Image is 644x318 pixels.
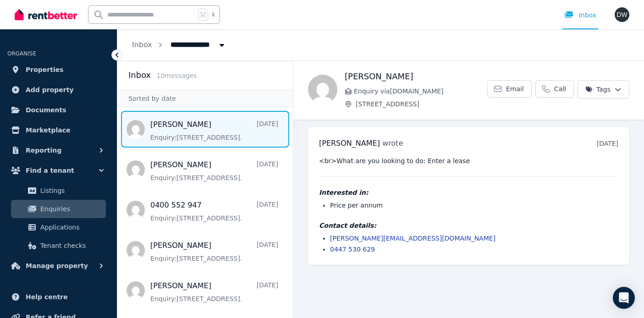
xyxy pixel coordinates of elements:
li: Price per annum [330,201,618,210]
span: k [212,11,215,18]
a: [PERSON_NAME][DATE]Enquiry:[STREET_ADDRESS]. [150,119,278,142]
div: Open Intercom Messenger [613,287,635,309]
div: Sorted by date [117,90,293,107]
img: Dr Munib Waters [615,7,629,22]
pre: <br>What are you looking to do: Enter a lease [319,156,618,165]
time: [DATE] [597,140,618,147]
div: Inbox [564,11,596,20]
img: Garry [308,75,337,104]
a: Tenant checks [11,236,106,255]
span: Marketplace [26,125,70,136]
span: Tags [585,85,611,94]
a: Applications [11,218,106,236]
h2: Inbox [128,69,151,82]
span: Email [506,84,524,93]
a: Enquiries [11,200,106,218]
span: Help centre [26,291,68,302]
span: [PERSON_NAME] [319,139,380,148]
a: Documents [7,101,110,119]
a: 0400 552 947[DATE]Enquiry:[STREET_ADDRESS]. [150,200,278,223]
a: Marketplace [7,121,110,139]
span: Call [554,84,566,93]
a: 0447 530 629 [330,246,375,253]
a: Properties [7,60,110,79]
span: wrote [382,139,403,148]
a: Listings [11,181,106,200]
span: Find a tenant [26,165,74,176]
a: [PERSON_NAME][EMAIL_ADDRESS][DOMAIN_NAME] [330,235,495,242]
span: 10 message s [156,72,197,79]
span: Tenant checks [40,240,102,251]
a: [PERSON_NAME][DATE]Enquiry:[STREET_ADDRESS]. [150,240,278,263]
a: Help centre [7,288,110,306]
h4: Contact details: [319,221,618,230]
a: [PERSON_NAME][DATE]Enquiry:[STREET_ADDRESS]. [150,280,278,303]
a: Email [487,80,532,98]
h1: [PERSON_NAME] [345,70,487,83]
span: Listings [40,185,102,196]
img: RentBetter [15,8,77,22]
span: Applications [40,222,102,233]
span: Enquiry via [DOMAIN_NAME] [354,87,487,96]
a: Call [535,80,574,98]
button: Manage property [7,257,110,275]
button: Tags [578,80,629,99]
button: Reporting [7,141,110,159]
span: Add property [26,84,74,95]
a: Inbox [132,40,152,49]
span: Manage property [26,260,88,271]
span: Documents [26,104,66,115]
button: Find a tenant [7,161,110,180]
nav: Breadcrumb [117,29,241,60]
h4: Interested in: [319,188,618,197]
span: Properties [26,64,64,75]
a: [PERSON_NAME][DATE]Enquiry:[STREET_ADDRESS]. [150,159,278,182]
span: Enquiries [40,203,102,214]
span: Reporting [26,145,61,156]
span: ORGANISE [7,50,36,57]
span: [STREET_ADDRESS] [356,99,487,109]
a: Add property [7,81,110,99]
